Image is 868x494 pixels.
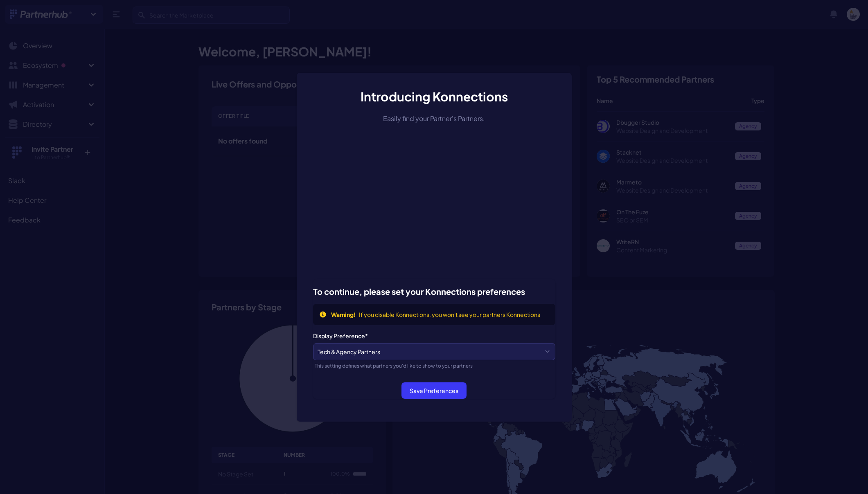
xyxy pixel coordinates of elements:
[315,363,555,369] div: This setting defines what partners you'd like to show to your partners
[331,310,540,319] div: If you disable Konnections, you won't see your partners Konnections
[331,311,356,318] span: Warning!
[313,286,555,297] h3: To continue, please set your Konnections preferences
[313,89,555,104] h3: Introducing Konnections
[401,382,467,399] button: Save Preferences
[313,114,555,123] div: Easily find your Partner's Partners.
[313,332,555,340] label: Display Preference*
